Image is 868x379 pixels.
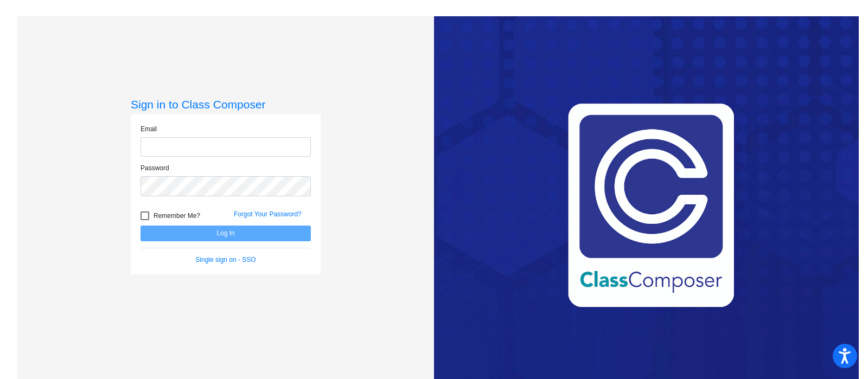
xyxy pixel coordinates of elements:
[141,226,311,241] button: Log In
[195,256,256,264] a: Single sign on - SSO
[141,124,157,134] label: Email
[154,209,200,222] span: Remember Me?
[131,98,321,111] h3: Sign in to Class Composer
[141,163,169,173] label: Password
[234,210,302,218] a: Forgot Your Password?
